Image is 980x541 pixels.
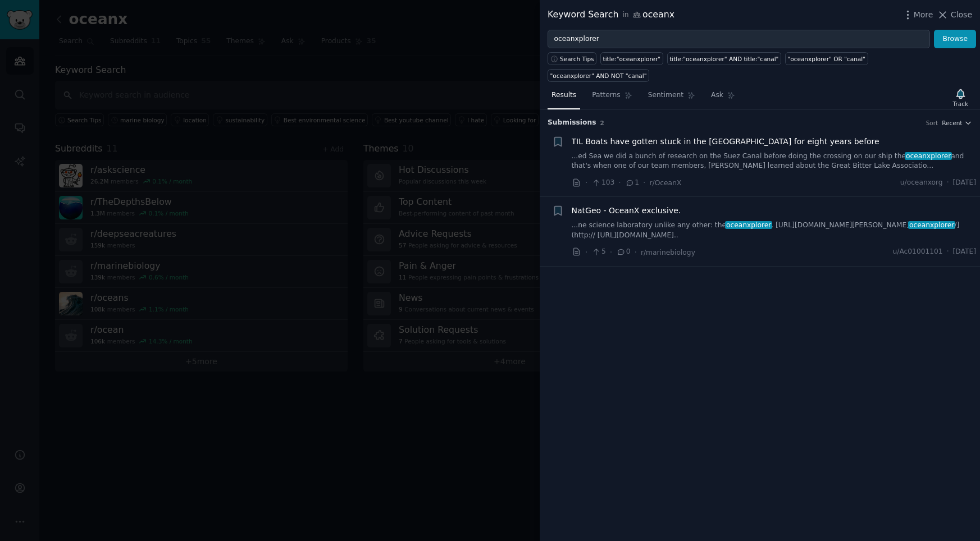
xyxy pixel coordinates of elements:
span: Search Tips [560,55,594,63]
span: 5 [591,247,605,257]
a: Ask [707,86,739,109]
a: title:"oceanxplorer" AND title:"canal" [667,52,781,65]
span: [DATE] [953,247,976,257]
span: · [643,177,645,189]
a: "oceanxplorer" OR "canal" [785,52,868,65]
div: Keyword Search oceanx [548,8,674,22]
a: TIL Boats have gotten stuck in the [GEOGRAPHIC_DATA] for eight years before [572,136,879,148]
span: Ask [711,90,723,100]
a: Sentiment [644,86,699,109]
span: 0 [616,247,630,257]
button: Close [937,9,972,21]
span: Submission s [548,118,596,128]
span: u/Ac01001101 [893,247,943,257]
span: oceanxplorer [905,152,952,160]
div: title:"oceanxplorer" AND title:"canal" [669,55,778,63]
span: · [947,178,949,188]
span: · [947,247,949,257]
div: Track [953,100,968,108]
span: oceanxplorer [725,221,772,229]
span: r/OceanX [650,179,682,187]
button: Search Tips [548,52,596,65]
span: More [914,9,933,21]
div: "oceanxplorer" AND NOT "canal" [550,72,647,80]
a: ...ed Sea we did a bunch of research on the Suez Canal before doing the crossing on our ship theo... [572,152,977,171]
span: 103 [591,178,614,188]
span: 1 [625,178,639,188]
div: title:"oceanxplorer" [603,55,661,63]
span: · [610,246,612,258]
div: "oceanxplorer" OR "canal" [787,55,865,63]
a: ...ne science laboratory unlike any other: theoceanxplorer. [URL][DOMAIN_NAME][PERSON_NAME]oceanx... [572,221,977,240]
span: Sentiment [648,90,683,100]
button: Recent [942,119,972,127]
span: in [622,10,628,20]
a: title:"oceanxplorer" [600,52,663,65]
button: Track [949,86,972,109]
span: Patterns [592,90,620,100]
span: · [585,177,587,189]
span: · [585,246,587,258]
span: · [635,246,637,258]
span: 2 [600,120,604,126]
span: [DATE] [953,178,976,188]
span: Recent [942,119,962,127]
a: NatGeo - OceanX exclusive. [572,205,681,217]
a: "oceanxplorer" AND NOT "canal" [548,69,649,82]
button: Browse [934,30,976,49]
a: Patterns [588,86,636,109]
span: Results [551,90,576,100]
span: oceanxplorer [908,221,955,229]
span: Close [951,9,972,21]
input: Try a keyword related to your business [548,30,930,49]
span: · [618,177,621,189]
div: Sort [926,119,938,127]
button: More [902,9,933,21]
span: r/marinebiology [641,249,695,256]
a: Results [548,86,580,109]
span: u/oceanxorg [900,178,943,188]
